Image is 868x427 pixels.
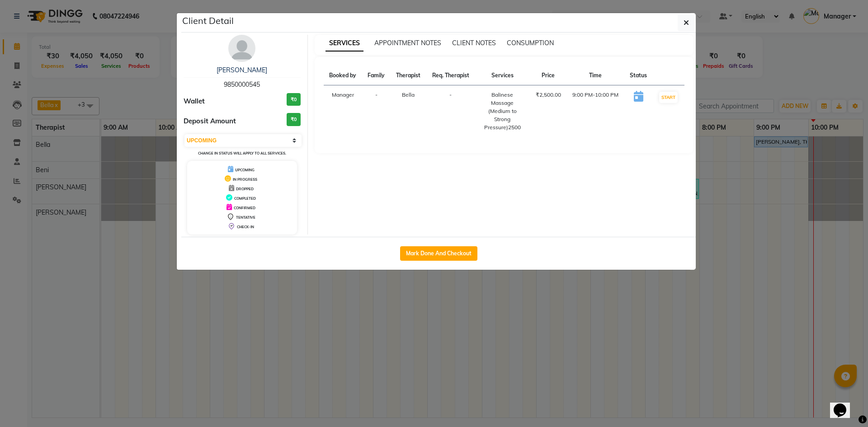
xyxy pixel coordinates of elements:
button: START [659,92,678,103]
td: Manager [324,85,362,137]
small: Change in status will apply to all services. [198,151,286,155]
th: Booked by [324,66,362,85]
h3: ₹0 [287,113,301,126]
a: [PERSON_NAME] [217,66,267,74]
span: CONFIRMED [234,206,255,210]
span: Bella [402,91,415,98]
iframe: chat widget [830,391,859,418]
th: Time [566,66,624,85]
td: 9:00 PM-10:00 PM [566,85,624,137]
span: COMPLETED [234,196,256,201]
span: UPCOMING [235,168,255,172]
th: Price [530,66,566,85]
h5: Client Detail [182,14,234,28]
span: CHECK-IN [237,225,254,229]
img: avatar [228,35,255,62]
h3: ₹0 [287,93,301,106]
th: Therapist [391,66,426,85]
td: - [362,85,391,137]
span: 9850000545 [224,80,260,89]
span: DROPPED [236,187,254,191]
span: Deposit Amount [184,116,236,127]
span: CLIENT NOTES [452,39,496,47]
button: Mark Done And Checkout [400,246,477,261]
span: TENTATIVE [236,215,255,220]
span: SERVICES [325,35,363,52]
span: APPOINTMENT NOTES [374,39,441,47]
th: Status [624,66,653,85]
th: Family [362,66,391,85]
div: Balinese Massage (Medium to Strong Pressure)2500 [480,91,524,131]
th: Req. Therapist [426,66,475,85]
div: ₹2,500.00 [535,91,561,99]
td: - [426,85,475,137]
span: IN PROGRESS [233,177,257,182]
th: Services [475,66,530,85]
span: Wallet [184,96,205,107]
span: CONSUMPTION [507,39,554,47]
